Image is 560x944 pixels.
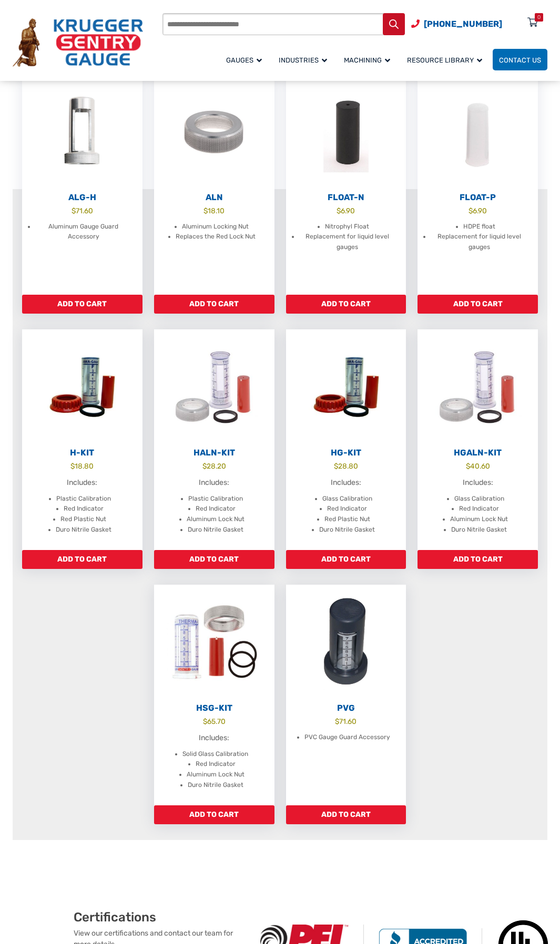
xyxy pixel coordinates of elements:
li: Plastic Calibration [188,494,243,504]
span: $ [337,206,341,215]
li: Aluminum Lock Nut [187,770,245,780]
a: HG-Kit $28.80 Includes: Glass Calibration Red Indicator Red Plastic Nut Duro Nitrile Gasket [286,329,406,550]
li: Aluminum Locking Nut [182,222,249,232]
li: Red Indicator [64,504,104,514]
bdi: 6.90 [469,206,487,215]
a: Add to cart: “Float-P” [418,295,538,314]
li: Red Indicator [196,759,236,770]
a: Add to cart: “HGALN-Kit” [418,550,538,569]
span: $ [202,462,207,470]
a: Add to cart: “Float-N” [286,295,406,314]
img: HGALN-Kit [418,329,538,445]
p: Includes: [297,477,396,489]
a: Machining [338,47,401,72]
span: Machining [344,56,390,64]
h2: Float-P [418,192,538,203]
p: Includes: [165,732,264,744]
li: Red Indicator [459,504,499,514]
li: PVC Gauge Guard Accessory [304,732,390,743]
span: $ [72,206,76,215]
li: Replaces the Red Lock Nut [176,232,256,242]
a: ALN $18.10 Aluminum Locking Nut Replaces the Red Lock Nut [154,74,274,295]
a: HSG-Kit $65.70 Includes: Solid Glass Calibration Red Indicator Aluminum Lock Nut Duro Nitrile Gasket [154,585,274,805]
li: Duro Nitrile Gasket [56,525,111,535]
h2: HALN-Kit [154,448,274,458]
h2: H-Kit [22,448,142,458]
bdi: 18.10 [203,206,225,215]
img: Krueger Sentry Gauge [13,18,143,67]
a: Industries [272,47,338,72]
a: Phone Number (920) 434-8860 [411,17,502,30]
img: Float-P [418,74,538,190]
bdi: 6.90 [337,206,355,215]
li: Duro Nitrile Gasket [188,780,243,791]
li: Duro Nitrile Gasket [451,525,507,535]
a: Float-N $6.90 Nitrophyl Float Replacement for liquid level gauges [286,74,406,295]
li: Solid Glass Calibration [182,749,248,760]
a: H-Kit $18.80 Includes: Plastic Calibration Red Indicator Red Plastic Nut Duro Nitrile Gasket [22,329,142,550]
li: Aluminum Lock Nut [187,514,245,525]
li: Glass Calibration [322,494,372,504]
li: Red Plastic Nut [60,514,106,525]
a: ALG-H $71.60 Aluminum Gauge Guard Accessory [22,74,142,295]
span: Resource Library [407,56,482,64]
p: Includes: [33,477,132,489]
span: Gauges [226,56,262,64]
span: $ [335,717,339,725]
bdi: 71.60 [72,206,93,215]
li: HDPE float [463,222,495,232]
span: $ [334,462,338,470]
img: HG-Kit [286,329,406,445]
li: Aluminum Lock Nut [450,514,508,525]
li: Red Plastic Nut [324,514,370,525]
h2: Float-N [286,192,406,203]
a: Add to cart: “ALN” [154,295,274,314]
li: Red Indicator [196,504,236,514]
img: PVG [286,585,406,700]
li: Aluminum Gauge Guard Accessory [35,222,132,243]
h2: ALG-H [22,192,142,203]
h2: ALN [154,192,274,203]
a: HALN-Kit $28.20 Includes: Plastic Calibration Red Indicator Aluminum Lock Nut Duro Nitrile Gasket [154,329,274,550]
li: Plastic Calibration [56,494,111,504]
img: ALG-OF [22,74,142,190]
li: Duro Nitrile Gasket [188,525,243,535]
h2: Certifications [74,909,246,925]
li: Replacement for liquid level gauges [299,232,396,253]
span: $ [466,462,470,470]
h2: HSG-Kit [154,703,274,713]
bdi: 18.80 [70,462,94,470]
a: Add to cart: “HG-Kit” [286,550,406,569]
img: ALN [154,74,274,190]
bdi: 71.60 [335,717,357,725]
img: HSG-Kit [154,585,274,700]
p: Includes: [428,477,527,489]
img: H-Kit [22,329,142,445]
bdi: 65.70 [203,717,226,725]
li: Replacement for liquid level gauges [431,232,527,253]
img: Float-N [286,74,406,190]
li: Red Indicator [327,504,367,514]
li: Duro Nitrile Gasket [319,525,375,535]
a: Gauges [220,47,272,72]
span: Industries [279,56,327,64]
p: Includes: [165,477,264,489]
a: Add to cart: “HALN-Kit” [154,550,274,569]
a: Add to cart: “H-Kit” [22,550,142,569]
span: [PHONE_NUMBER] [424,19,502,29]
bdi: 28.20 [202,462,226,470]
li: Nitrophyl Float [325,222,369,232]
img: HALN-Kit [154,329,274,445]
a: Resource Library [401,47,493,72]
h2: HG-Kit [286,448,406,458]
span: $ [203,717,207,725]
bdi: 40.60 [466,462,490,470]
span: Contact Us [499,56,541,64]
a: HGALN-Kit $40.60 Includes: Glass Calibration Red Indicator Aluminum Lock Nut Duro Nitrile Gasket [418,329,538,550]
a: Add to cart: “HSG-Kit” [154,805,274,824]
h2: PVG [286,703,406,713]
h2: HGALN-Kit [418,448,538,458]
a: PVG $71.60 PVC Gauge Guard Accessory [286,585,406,805]
a: Float-P $6.90 HDPE float Replacement for liquid level gauges [418,74,538,295]
a: Contact Us [493,49,547,70]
